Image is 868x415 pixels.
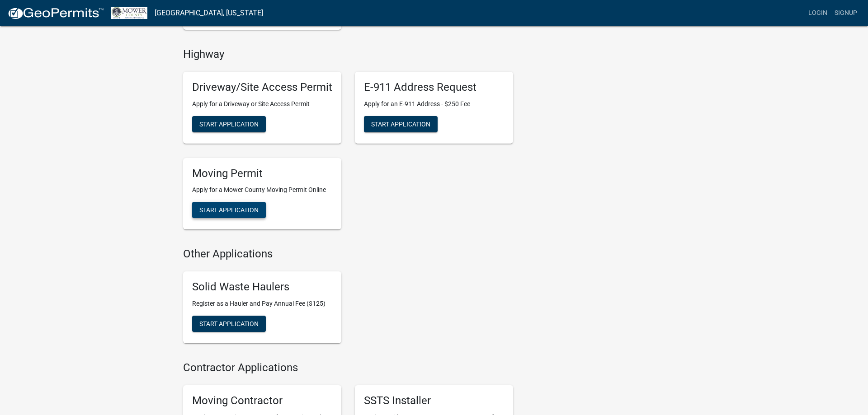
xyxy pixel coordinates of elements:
p: Apply for a Driveway or Site Access Permit [192,99,332,109]
p: Apply for a Mower County Moving Permit Online [192,185,332,195]
button: Start Application [192,116,266,132]
a: Login [805,5,831,22]
h5: Solid Waste Haulers [192,280,332,294]
wm-workflow-list-section: Other Applications [183,247,513,350]
a: Signup [831,5,861,22]
button: Start Application [192,316,266,332]
span: Start Application [199,120,259,127]
img: Mower County, Minnesota [111,7,147,19]
span: Start Application [371,120,430,127]
button: Start Application [192,202,266,218]
a: [GEOGRAPHIC_DATA], [US_STATE] [155,5,263,21]
h5: Moving Contractor [192,394,332,407]
h5: Driveway/Site Access Permit [192,81,332,94]
h4: Highway [183,48,513,61]
h4: Other Applications [183,247,513,261]
h5: E-911 Address Request [364,81,504,94]
h5: SSTS Installer [364,394,504,407]
p: Register as a Hauler and Pay Annual Fee ($125) [192,299,332,308]
h4: Contractor Applications [183,361,513,374]
span: Start Application [199,320,259,327]
button: Start Application [364,116,438,132]
span: Start Application [199,206,259,214]
p: Apply for an E-911 Address - $250 Fee [364,99,504,109]
h5: Moving Permit [192,167,332,180]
